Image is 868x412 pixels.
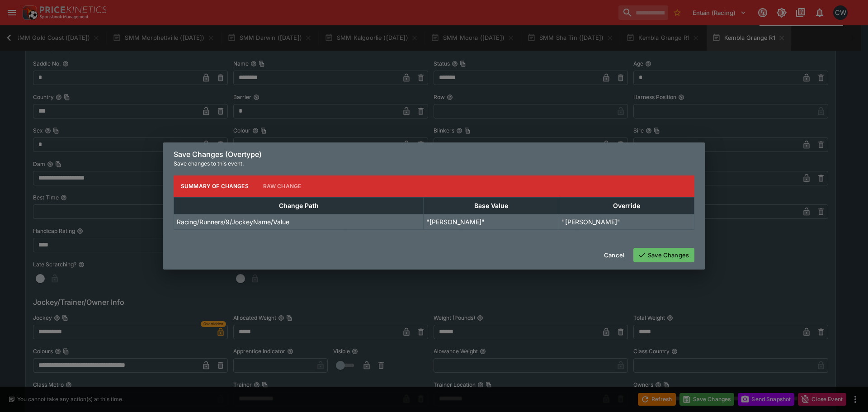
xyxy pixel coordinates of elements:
td: "[PERSON_NAME]" [424,214,559,229]
th: Override [559,197,694,214]
button: Save Changes [633,248,694,262]
th: Change Path [174,197,424,214]
button: Cancel [599,248,630,262]
h6: Save Changes (Overtype) [174,150,694,159]
p: Racing/Runners/9/JockeyName/Value [177,217,289,227]
td: "[PERSON_NAME]" [559,214,694,229]
button: Raw Change [256,175,309,197]
button: Summary of Changes [174,175,256,197]
th: Base Value [424,197,559,214]
p: Save changes to this event. [174,159,694,168]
